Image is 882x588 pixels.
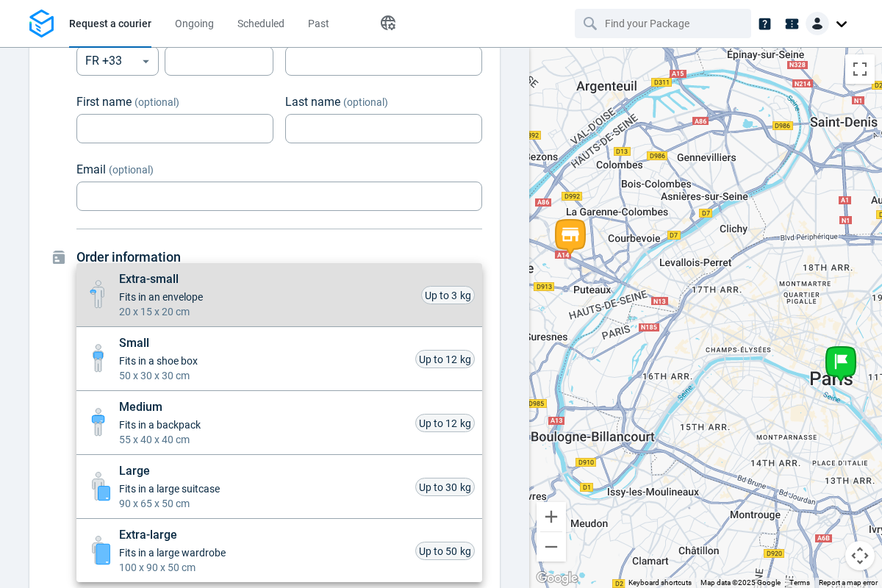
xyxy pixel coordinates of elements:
span: 20 x 15 x 20 cm [119,304,203,319]
span: Large [119,462,220,480]
span: Extra-small [119,270,203,288]
span: Fits in an envelope [119,290,203,304]
li: Medium [76,391,482,455]
div: Up to 12 kg [415,350,475,368]
span: 55 x 40 x 40 cm [119,432,201,447]
span: 100 x 90 x 50 cm [119,560,226,575]
div: Up to 50 kg [415,542,475,560]
div: Up to 3 kg [421,286,475,304]
span: Fits in a large wardrobe [119,545,226,560]
li: Extra-small [76,263,482,327]
span: Fits in a shoe box [119,354,198,368]
span: Small [119,334,198,352]
span: 50 x 30 x 30 cm [119,368,198,383]
span: Fits in a large suitcase [119,481,220,496]
div: Up to 30 kg [415,478,475,496]
li: Large [76,455,482,519]
span: Extra-large [119,526,226,544]
li: Extra-large [76,519,482,582]
span: Medium [119,398,201,416]
span: 90 x 65 x 50 cm [119,496,220,511]
span: Fits in a backpack [119,417,201,432]
div: Up to 12 kg [415,414,475,432]
li: Small [76,327,482,391]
